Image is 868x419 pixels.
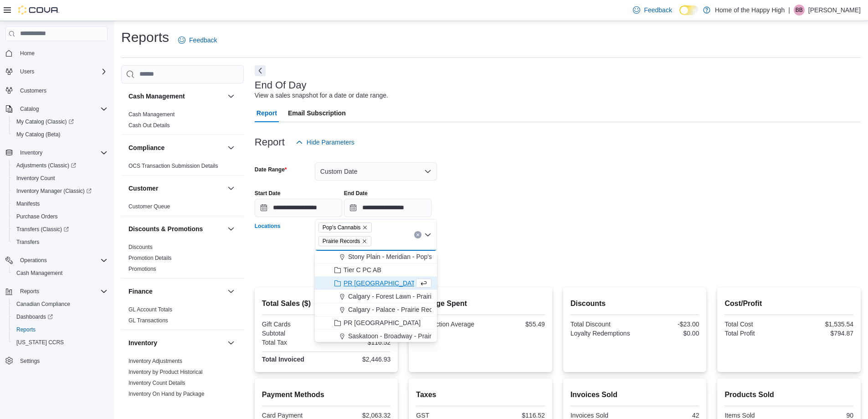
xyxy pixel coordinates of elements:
[255,65,266,76] button: Next
[13,299,108,310] span: Canadian Compliance
[226,91,236,102] button: Cash Management
[13,268,108,279] span: Cash Management
[16,356,43,367] a: Settings
[362,238,367,244] button: Remove Prairie Records from selection in this group
[414,231,421,238] button: Clear input
[226,142,236,153] button: Compliance
[16,286,43,297] button: Reports
[16,286,108,297] span: Reports
[13,299,74,310] a: Canadian Compliance
[16,84,108,96] span: Customers
[13,311,56,322] a: Dashboards
[255,190,281,197] label: Start Date
[18,5,59,15] img: Cova
[128,122,170,129] span: Cash Out Details
[344,279,421,288] span: PR [GEOGRAPHIC_DATA]
[16,118,74,125] span: My Catalog (Classic)
[483,412,545,419] div: $116.52
[9,223,111,236] a: Transfers (Classic)
[16,200,40,207] span: Manifests
[20,87,46,94] span: Customers
[9,267,111,279] button: Cash Management
[9,298,111,310] button: Canadian Compliance
[255,91,388,100] div: View a sales snapshot for a date or date range.
[262,330,324,337] div: Subtotal
[315,316,437,330] button: PR [GEOGRAPHIC_DATA]
[128,224,224,233] button: Discounts & Promotions
[128,184,158,193] h3: Customer
[348,292,461,301] span: Calgary - Forest Lawn - Prairie Records
[226,183,236,194] button: Customer
[637,412,699,419] div: 42
[9,159,111,172] a: Adjustments (Classic)
[128,287,224,296] button: Finance
[13,337,108,348] span: Washington CCRS
[13,129,108,140] span: My Catalog (Beta)
[255,166,287,173] label: Date Range
[13,337,67,348] a: [US_STATE] CCRS
[121,242,244,278] div: Discounts & Promotions
[226,286,236,297] button: Finance
[794,5,805,16] div: Brianna Burton
[13,324,108,335] span: Reports
[128,243,153,251] span: Discounts
[128,306,172,313] span: GL Account Totals
[255,222,281,230] label: Locations
[679,5,699,15] input: Dark Mode
[13,160,108,171] span: Adjustments (Classic)
[318,236,372,246] span: Prairie Records
[348,331,462,341] span: Saskatoon - Broadway - Prairie Records
[128,338,224,347] button: Inventory
[16,162,76,169] span: Adjustments (Classic)
[262,389,391,400] h2: Payment Methods
[16,326,36,333] span: Reports
[348,252,461,261] span: Stony Plain - Meridian - Pop's Cannabis
[13,211,62,222] a: Purchase Orders
[570,412,633,419] div: Invoices Sold
[128,162,218,170] span: OCS Transaction Submission Details
[416,389,545,400] h2: Taxes
[9,172,111,185] button: Inventory Count
[808,5,861,16] p: [PERSON_NAME]
[416,298,545,309] h2: Average Spent
[128,203,170,210] a: Customer Queue
[16,238,39,246] span: Transfers
[315,162,437,181] button: Custom Date
[128,317,168,324] span: GL Transactions
[262,412,324,419] div: Card Payment
[128,266,156,272] a: Promotions
[679,15,680,16] span: Dark Mode
[128,287,153,296] h3: Finance
[16,47,108,59] span: Home
[16,103,108,114] span: Catalog
[128,379,185,387] span: Inventory Count Details
[13,198,108,209] span: Manifests
[344,265,381,274] span: Tier C PC AB
[2,285,111,298] button: Reports
[128,357,182,365] span: Inventory Adjustments
[9,128,111,141] button: My Catalog (Beta)
[328,412,390,419] div: $2,063.32
[570,330,633,337] div: Loyalty Redemptions
[16,66,108,77] span: Users
[323,237,360,246] span: Prairie Records
[262,298,391,309] h2: Total Sales ($)
[13,129,64,140] a: My Catalog (Beta)
[315,277,437,290] button: PR [GEOGRAPHIC_DATA]
[128,143,164,152] h3: Compliance
[2,103,111,115] button: Catalog
[128,317,168,324] a: GL Transactions
[20,149,42,156] span: Inventory
[13,186,108,197] span: Inventory Manager (Classic)
[16,175,55,182] span: Inventory Count
[9,310,111,323] a: Dashboards
[13,268,66,279] a: Cash Management
[20,288,39,295] span: Reports
[13,173,59,184] a: Inventory Count
[128,111,175,118] a: Cash Management
[128,244,153,250] a: Discounts
[13,224,72,235] a: Transfers (Classic)
[128,111,175,118] span: Cash Management
[121,304,244,330] div: Finance
[16,300,70,308] span: Canadian Compliance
